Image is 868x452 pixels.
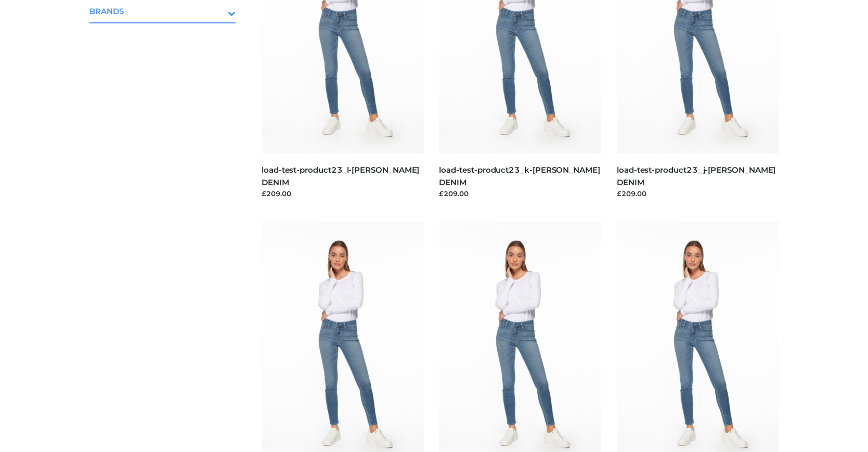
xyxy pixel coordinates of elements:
[617,165,775,187] a: load-test-product23_j-[PERSON_NAME] DENIM
[439,165,600,187] a: load-test-product23_k-[PERSON_NAME] DENIM
[262,188,424,199] div: £209.00
[439,188,601,199] div: £209.00
[262,165,419,187] a: load-test-product23_l-[PERSON_NAME] DENIM
[89,5,236,17] span: BRANDS
[617,188,779,199] div: £209.00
